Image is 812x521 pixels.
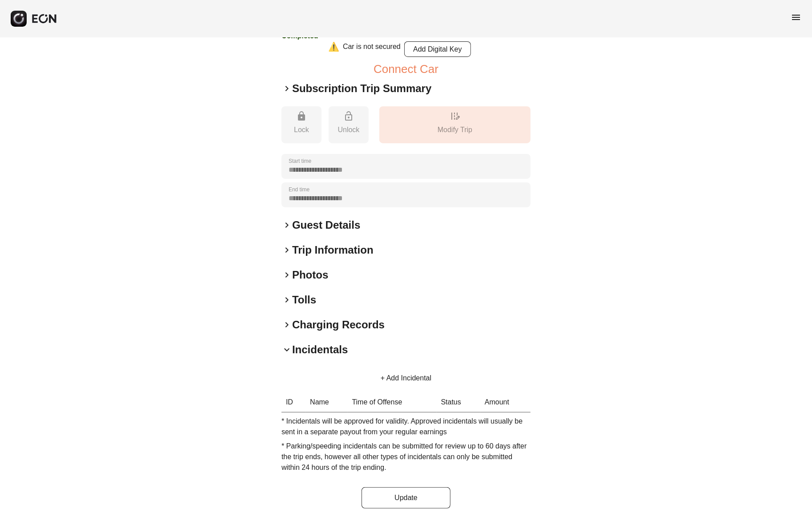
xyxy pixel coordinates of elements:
span: keyboard_arrow_right [281,220,292,230]
span: keyboard_arrow_right [281,319,292,330]
button: + Add Incidental [370,368,442,389]
div: Car is not secured [343,41,401,57]
span: keyboard_arrow_right [281,83,292,94]
button: Update [362,487,450,509]
th: Status [437,392,480,412]
th: Name [306,392,347,412]
th: Time of Offense [348,392,437,412]
h2: Tolls [292,293,316,307]
th: Amount [480,392,531,412]
h2: Trip Information [292,243,374,257]
div: ⚠️ [328,41,339,57]
span: keyboard_arrow_right [281,295,292,305]
h2: Incidentals [292,343,348,357]
p: * Parking/speeding incidentals can be submitted for review up to 60 days after the trip ends, how... [281,441,531,473]
span: keyboard_arrow_right [281,245,292,255]
h2: Charging Records [292,318,385,332]
span: keyboard_arrow_right [281,270,292,280]
span: menu [791,12,801,23]
h2: Guest Details [292,218,360,232]
p: * Incidentals will be approved for validity. Approved incidentals will usually be sent in a separ... [281,416,531,437]
span: keyboard_arrow_down [281,344,292,355]
th: ID [281,392,306,412]
h2: Subscription Trip Summary [292,81,431,96]
h2: Photos [292,268,328,282]
button: Connect Car [374,64,438,74]
button: Add Digital Key [404,41,471,57]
